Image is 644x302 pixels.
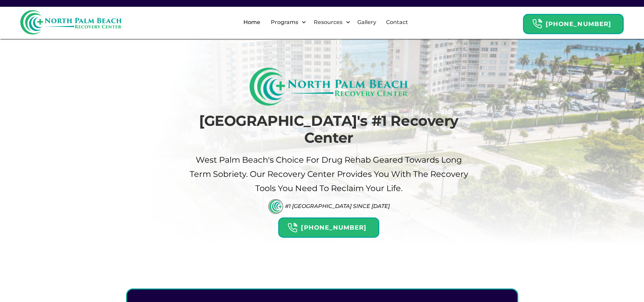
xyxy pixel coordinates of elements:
[546,20,611,28] strong: [PHONE_NUMBER]
[269,18,300,26] div: Programs
[301,224,366,231] strong: [PHONE_NUMBER]
[278,214,379,238] a: Header Calendar Icons[PHONE_NUMBER]
[353,11,380,33] a: Gallery
[189,153,469,195] p: West palm beach's Choice For drug Rehab Geared Towards Long term sobriety. Our Recovery Center pr...
[532,19,542,29] img: Header Calendar Icons
[239,11,264,33] a: Home
[287,223,297,233] img: Header Calendar Icons
[249,68,408,106] img: North Palm Beach Recovery Logo (Rectangle)
[312,18,344,26] div: Resources
[285,203,390,209] div: #1 [GEOGRAPHIC_DATA] Since [DATE]
[382,11,412,33] a: Contact
[523,10,624,34] a: Header Calendar Icons[PHONE_NUMBER]
[189,112,469,146] h1: [GEOGRAPHIC_DATA]'s #1 Recovery Center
